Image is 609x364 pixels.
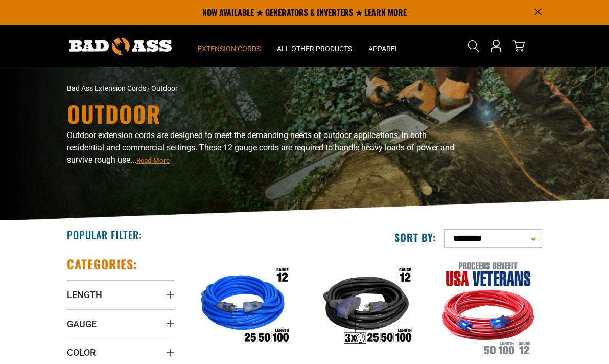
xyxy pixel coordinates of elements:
[368,44,399,53] span: Apparel
[360,25,407,67] summary: Apparel
[67,256,137,272] h2: Categories:
[465,38,482,54] summary: Search
[67,280,174,309] summary: Length
[67,83,379,94] nav: breadcrumbs
[67,103,460,125] h1: Outdoor
[188,258,298,357] img: Outdoor Dual Lighted Extension Cord w/ Safety CGM
[269,25,360,67] summary: All Other Products
[67,228,142,241] h2: Popular Filter:
[136,156,170,164] span: Read More
[277,44,352,53] span: All Other Products
[67,130,454,165] span: Outdoor extension cords are designed to meet the demanding needs of outdoor applications, in both...
[67,289,102,301] span: Length
[394,231,436,244] label: Sort by:
[67,347,96,358] span: Color
[148,84,150,93] span: ›
[311,258,421,357] img: Outdoor Dual Lighted 3-Outlet Extension Cord w/ Safety CGM
[69,38,172,55] img: Bad Ass Extension Cords
[67,318,97,330] span: Gauge
[190,25,269,67] summary: Extension Cords
[67,84,146,93] a: Bad Ass Extension Cords
[67,309,174,338] summary: Gauge
[198,44,261,53] span: Extension Cords
[151,84,178,93] span: Outdoor
[433,258,544,357] img: Red, White, and Blue Lighted Freedom Cord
